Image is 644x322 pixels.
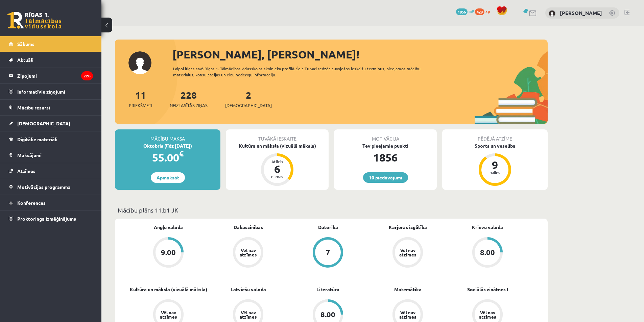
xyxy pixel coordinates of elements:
[226,142,329,149] div: Kultūra un māksla (vizuālā māksla)
[485,170,505,174] div: balles
[475,8,493,14] a: 429 xp
[389,224,427,231] a: Karjeras izglītība
[239,310,258,319] div: Vēl nav atzīmes
[9,147,93,163] a: Maksājumi
[334,142,437,149] div: Tev pieejamie punkti
[128,237,208,269] a: 9.00
[334,149,437,166] div: 1856
[208,237,288,269] a: Vēl nav atzīmes
[267,159,287,164] div: Atlicis
[9,179,93,195] a: Motivācijas programma
[161,249,176,256] div: 9.00
[17,168,35,174] span: Atzīmes
[17,184,71,190] span: Motivācijas programma
[334,129,437,142] div: Motivācija
[226,129,329,142] div: Tuvākā ieskaite
[17,200,46,206] span: Konferences
[239,248,258,257] div: Vēl nav atzīmes
[442,129,548,142] div: Pēdējā atzīme
[456,8,474,14] a: 1856 mP
[442,142,548,149] div: Sports un veselība
[9,131,93,147] a: Digitālie materiāli
[485,8,490,14] span: xp
[17,104,50,110] span: Mācību resursi
[17,68,93,83] legend: Ziņojumi
[549,10,555,17] img: Emīls Adrians Jeziks
[9,68,93,83] a: Ziņojumi228
[118,205,545,215] p: Mācību plāns 11.b1 JK
[115,149,220,166] div: 55.00
[115,129,220,142] div: Mācību maksa
[172,46,548,63] div: [PERSON_NAME], [PERSON_NAME]!
[170,102,208,109] span: Neizlasītās ziņas
[326,249,330,256] div: 7
[9,84,93,99] a: Informatīvie ziņojumi
[115,142,220,149] div: Oktobris (līdz [DATE])
[225,102,272,109] span: [DEMOGRAPHIC_DATA]
[394,286,422,293] a: Matemātika
[472,224,503,231] a: Krievu valoda
[9,211,93,226] a: Proktoringa izmēģinājums
[9,100,93,115] a: Mācību resursi
[442,142,548,187] a: Sports un veselība 9 balles
[448,237,527,269] a: 8.00
[234,224,263,231] a: Dabaszinības
[17,147,93,163] legend: Maksājumi
[17,216,76,222] span: Proktoringa izmēģinājums
[129,89,152,109] a: 11Priekšmeti
[9,36,93,52] a: Sākums
[368,237,448,269] a: Vēl nav atzīmes
[467,286,508,293] a: Sociālās zinātnes I
[231,286,266,293] a: Latviešu valoda
[17,136,57,142] span: Digitālie materiāli
[9,163,93,179] a: Atzīmes
[267,174,287,178] div: dienas
[398,310,417,319] div: Vēl nav atzīmes
[17,57,33,63] span: Aktuāli
[267,164,287,174] div: 6
[469,8,474,14] span: mP
[316,286,339,293] a: Literatūra
[130,286,207,293] a: Kultūra un māksla (vizuālā māksla)
[154,224,183,231] a: Angļu valoda
[159,310,178,319] div: Vēl nav atzīmes
[129,102,152,109] span: Priekšmeti
[17,84,93,99] legend: Informatīvie ziņojumi
[318,224,338,231] a: Datorika
[9,52,93,68] a: Aktuāli
[179,149,184,158] span: €
[9,116,93,131] a: [DEMOGRAPHIC_DATA]
[226,142,329,187] a: Kultūra un māksla (vizuālā māksla) Atlicis 6 dienas
[478,310,497,319] div: Vēl nav atzīmes
[17,120,70,126] span: [DEMOGRAPHIC_DATA]
[475,8,484,15] span: 429
[225,89,272,109] a: 2[DEMOGRAPHIC_DATA]
[398,248,417,257] div: Vēl nav atzīmes
[17,41,34,47] span: Sākums
[9,195,93,210] a: Konferences
[480,249,495,256] div: 8.00
[7,12,62,29] a: Rīgas 1. Tālmācības vidusskola
[81,71,93,80] i: 228
[170,89,208,109] a: 228Neizlasītās ziņas
[151,172,185,183] a: Apmaksāt
[485,159,505,170] div: 9
[560,9,602,16] a: [PERSON_NAME]
[363,172,408,183] a: 10 piedāvājumi
[456,8,468,15] span: 1856
[320,311,335,318] div: 8.00
[173,66,433,78] div: Laipni lūgts savā Rīgas 1. Tālmācības vidusskolas skolnieka profilā. Šeit Tu vari redzēt tuvojošo...
[288,237,368,269] a: 7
